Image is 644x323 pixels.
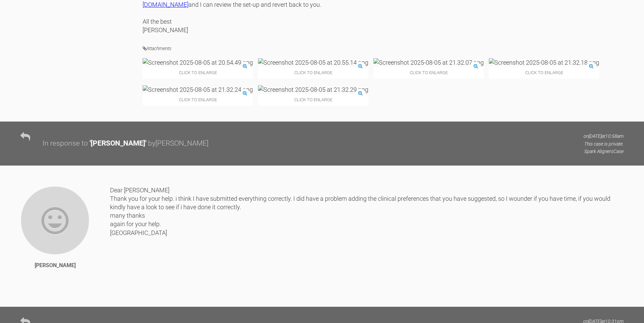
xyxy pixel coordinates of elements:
[42,138,88,149] div: In response to
[143,58,253,67] img: Screenshot 2025-08-05 at 20.54.49.png
[110,186,624,297] div: Dear [PERSON_NAME] Thank you for your help. i think I have submitted everything correctly. I did ...
[584,132,624,140] p: on [DATE] at 10:58am
[143,44,624,53] h4: Attachments
[143,67,253,79] span: Click to enlarge
[489,58,599,67] img: Screenshot 2025-08-05 at 21.32.18.png
[373,58,484,67] img: Screenshot 2025-08-05 at 21.32.07.png
[489,67,599,79] span: Click to enlarge
[584,140,624,148] p: This case is private.
[143,85,253,94] img: Screenshot 2025-08-05 at 21.32.24.png
[20,186,90,255] img: Jacqueline Fergus
[258,85,368,94] img: Screenshot 2025-08-05 at 21.32.29.png
[258,58,368,67] img: Screenshot 2025-08-05 at 20.55.14.png
[584,148,624,155] p: Spark Aligners Case
[90,138,146,149] div: ' [PERSON_NAME] '
[143,94,253,106] span: Click to enlarge
[148,138,208,149] div: by [PERSON_NAME]
[373,67,484,79] span: Click to enlarge
[258,94,368,106] span: Click to enlarge
[258,67,368,79] span: Click to enlarge
[35,261,76,270] div: [PERSON_NAME]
